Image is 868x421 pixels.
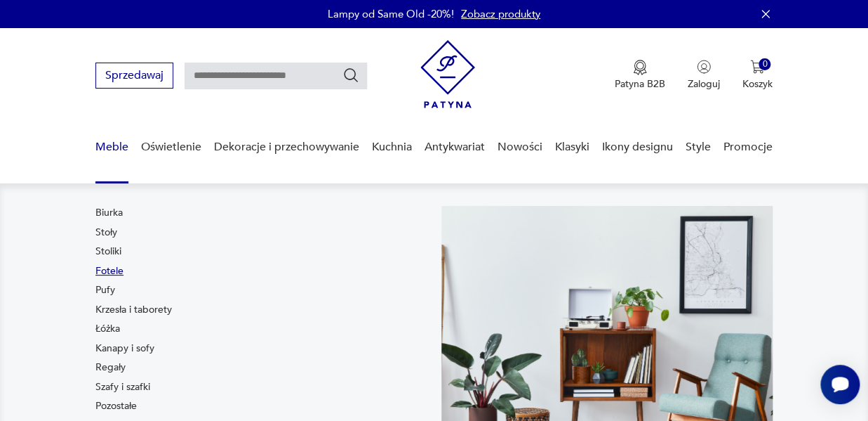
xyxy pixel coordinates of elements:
a: Sprzedawaj [95,72,173,82]
button: Zaloguj [688,60,720,91]
p: Zaloguj [688,77,720,91]
a: Szafy i szafki [95,380,150,394]
a: Regały [95,361,126,375]
button: 0Koszyk [742,60,773,91]
a: Style [686,120,711,174]
a: Stoliki [95,245,121,259]
img: Patyna - sklep z meblami i dekoracjami vintage [420,40,475,108]
a: Pozostałe [95,399,137,413]
p: Koszyk [742,77,773,91]
button: Sprzedawaj [95,63,173,89]
img: Ikonka użytkownika [697,60,711,74]
a: Stoły [95,226,117,240]
a: Dekoracje i przechowywanie [214,120,359,174]
p: Patyna B2B [615,77,665,91]
a: Oświetlenie [141,120,201,174]
button: Szukaj [342,67,359,84]
div: 0 [759,58,770,70]
a: Nowości [498,120,542,174]
p: Lampy od Same Old -20%! [328,7,454,21]
a: Ikona medaluPatyna B2B [615,60,665,91]
a: Ikony designu [602,120,673,174]
a: Krzesła i taborety [95,303,172,317]
a: Biurka [95,206,123,220]
a: Pufy [95,283,115,297]
a: Kanapy i sofy [95,342,154,356]
a: Klasyki [555,120,589,174]
a: Zobacz produkty [461,7,540,21]
button: Patyna B2B [615,60,665,91]
img: Ikona koszyka [750,60,764,74]
a: Łóżka [95,322,120,336]
iframe: Smartsupp widget button [820,365,860,404]
a: Antykwariat [425,120,485,174]
a: Fotele [95,264,123,278]
img: Ikona medalu [633,60,647,75]
a: Meble [95,120,128,174]
a: Kuchnia [372,120,412,174]
a: Promocje [723,120,773,174]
